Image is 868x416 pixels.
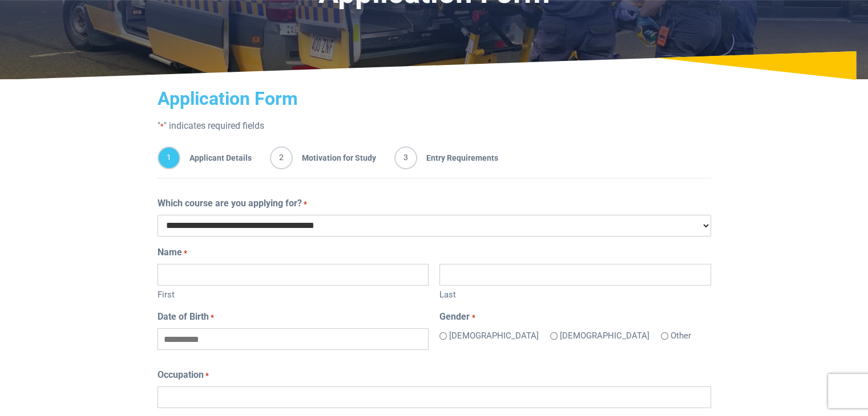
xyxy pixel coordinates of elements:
p: " " indicates required fields [158,119,711,133]
span: Entry Requirements [417,146,498,169]
label: Occupation [158,368,209,382]
span: Motivation for Study [293,146,376,169]
h2: Application Form [158,88,711,109]
label: Which course are you applying for? [158,197,307,210]
label: [DEMOGRAPHIC_DATA] [449,329,539,342]
span: 2 [270,146,293,169]
span: 3 [394,146,417,169]
label: Last [439,286,710,301]
label: Date of Birth [158,310,214,324]
label: First [158,286,429,301]
span: 1 [158,146,180,169]
legend: Gender [439,310,710,324]
span: Applicant Details [180,146,252,169]
label: [DEMOGRAPHIC_DATA] [560,329,649,342]
legend: Name [158,246,711,259]
label: Other [671,329,691,342]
